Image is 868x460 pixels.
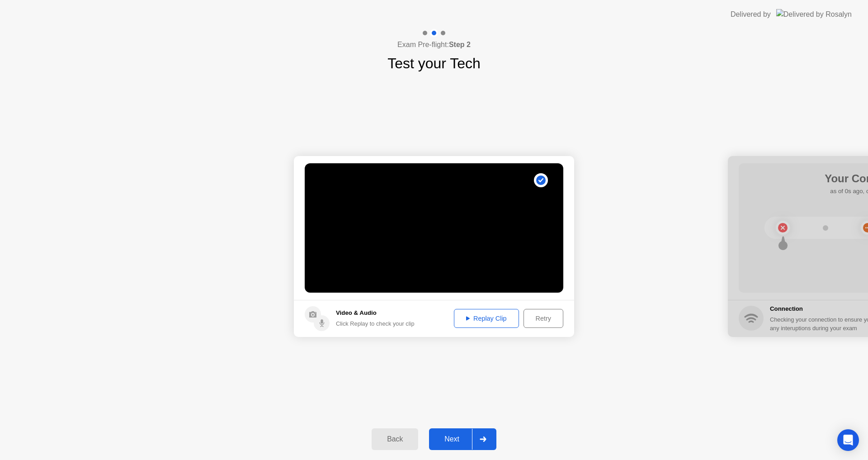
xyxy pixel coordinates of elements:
div: Retry [527,315,560,322]
button: Retry [524,309,563,328]
b: Step 2 [449,41,471,48]
h1: Test your Tech [387,52,481,74]
div: Open Intercom Messenger [837,429,859,451]
h5: Video & Audio [336,308,415,318]
div: Delivered by [731,9,771,20]
div: Click Replay to check your clip [336,319,415,328]
div: Replay Clip [457,315,516,322]
div: Next [432,435,472,443]
h4: Exam Pre-flight: [397,39,471,50]
button: Replay Clip [454,309,519,328]
button: Back [372,428,418,450]
img: Delivered by Rosalyn [776,9,852,19]
button: Next [429,428,496,450]
div: Back [374,435,415,443]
